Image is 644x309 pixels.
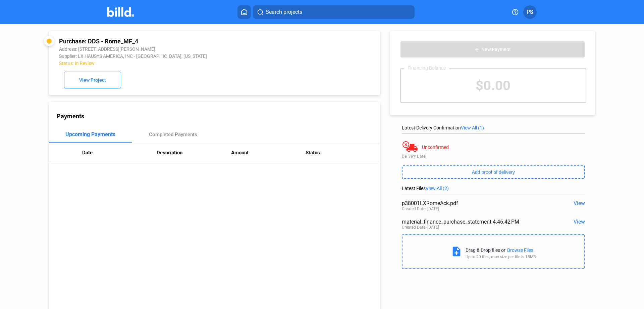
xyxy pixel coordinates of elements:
div: Latest Files [402,186,585,191]
span: View [574,219,585,225]
th: Amount [231,143,306,162]
th: Description [157,143,231,162]
div: Supplier: LX HAUSYS AMERICA, INC - [GEOGRAPHIC_DATA], [US_STATE] [59,53,308,59]
span: View Project [79,78,106,83]
div: Created Date: [DATE] [402,206,439,211]
div: Status: In Review [59,61,308,66]
div: Unconfirmed [422,145,449,150]
span: View [574,200,585,206]
div: p38001LXRomeAck.pdf [402,200,548,206]
button: PS [523,5,537,19]
div: Address: [STREET_ADDRESS][PERSON_NAME] [59,46,308,52]
div: Payments [57,113,380,120]
span: View All (2) [426,186,449,191]
div: Purchase: DDS - Rome_MF_4 [59,38,308,45]
div: Financing Balance [404,65,449,71]
mat-icon: add [474,47,480,52]
span: PS [527,8,533,16]
div: material_finance_purchase_statement 4.46.42 PM [402,219,548,225]
span: Add proof of delivery [472,169,515,175]
div: $0.00 [401,69,586,102]
span: View All (1) [461,125,484,130]
div: Delivery Date: [402,154,585,159]
div: Upcoming Payments [65,131,115,138]
th: Date [82,143,157,162]
button: Add proof of delivery [402,165,585,179]
div: Browse Files. [507,247,535,253]
button: Search projects [253,5,415,19]
button: View Project [64,72,121,88]
div: Created Date: [DATE] [402,225,439,230]
div: Drag & Drop files or [466,247,505,253]
div: Latest Delivery Confirmation [402,125,585,130]
img: Billd Company Logo [107,7,134,17]
span: Search projects [266,8,302,16]
th: Status [306,143,380,162]
mat-icon: note_add [451,246,462,257]
div: Up to 20 files, max size per file is 15MB [466,255,536,259]
span: New Payment [481,47,511,52]
div: Completed Payments [149,131,197,138]
button: New Payment [400,41,585,58]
